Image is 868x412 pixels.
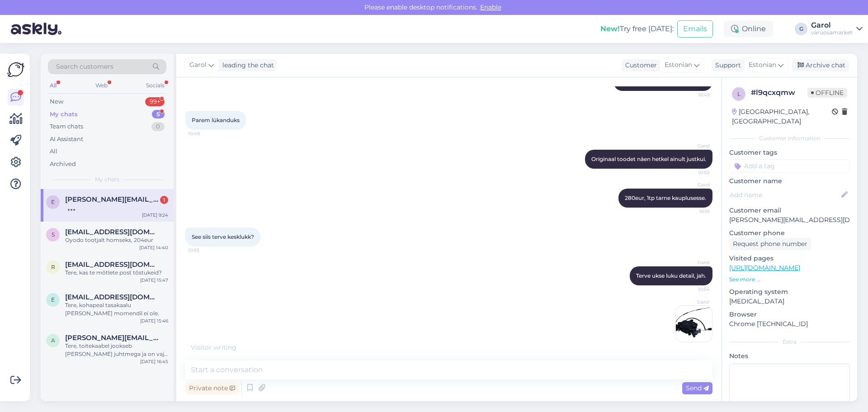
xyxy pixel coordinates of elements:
[811,29,853,36] div: varuosamarket
[65,293,159,301] span: ernst.juht@mail.ee
[676,259,710,266] span: Garol
[751,87,807,98] div: # l9qcxqmw
[792,59,849,71] div: Archive chat
[94,80,109,91] div: Web
[729,206,850,215] p: Customer email
[729,159,850,173] input: Add a tag
[145,97,165,106] div: 99+
[152,110,165,119] div: 5
[729,215,850,225] p: [PERSON_NAME][EMAIL_ADDRESS][DOMAIN_NAME]
[185,382,239,394] div: Private note
[811,22,853,29] div: Garol
[50,160,76,169] div: Archived
[675,298,709,305] span: Garol
[185,343,712,352] div: Visitor writing
[188,247,222,254] span: 10:53
[729,264,800,272] a: [URL][DOMAIN_NAME]
[729,176,850,186] p: Customer name
[676,142,710,149] span: Garol
[65,236,168,244] div: Oyodo tootjalt homseks, 204eur
[807,88,847,98] span: Offline
[142,212,168,218] div: [DATE] 9:24
[665,60,692,70] span: Estonian
[139,244,168,251] div: [DATE] 14:40
[677,20,713,38] button: Emails
[724,21,773,37] div: Online
[729,297,850,306] p: [MEDICAL_DATA]
[192,117,240,123] span: Parem lükanduks
[676,208,710,215] span: 10:51
[50,110,78,119] div: My chats
[749,60,776,70] span: Estonian
[625,194,706,201] span: 280eur, 1tp tarne kauplusesse.
[140,277,168,284] div: [DATE] 15:47
[50,122,83,131] div: Team chats
[144,80,166,91] div: Socials
[811,22,863,36] a: Garolvaruosamarket
[151,122,165,131] div: 0
[676,169,710,176] span: 10:50
[160,196,168,204] div: 1
[732,107,832,126] div: [GEOGRAPHIC_DATA], [GEOGRAPHIC_DATA]
[729,319,850,329] p: Chrome [TECHNICAL_ID]
[795,23,807,35] div: G
[729,254,850,263] p: Visited pages
[737,90,741,97] span: l
[52,231,55,238] span: s
[65,334,159,342] span: andres.olema@gmail.com
[729,338,850,346] div: Extra
[140,358,168,365] div: [DATE] 16:45
[140,317,168,324] div: [DATE] 15:46
[192,233,254,240] span: See siis terve kesklukk?
[189,60,207,70] span: Garol
[50,135,83,144] div: AI Assistant
[65,269,168,277] div: Tere, kas te mõtlete post tõstukeid?
[729,148,850,157] p: Customer tags
[676,286,710,293] span: 10:54
[686,384,709,392] span: Send
[7,61,24,78] img: Askly Logo
[65,301,168,317] div: Tere, kohapeal tasakaalu [PERSON_NAME] momendil ei ole.
[600,24,620,33] b: New!
[591,156,706,162] span: Originaal toodet näen hetkel ainult justkui.
[51,337,55,344] span: a
[50,97,63,106] div: New
[712,61,741,70] div: Support
[676,181,710,188] span: Garol
[600,24,674,34] div: Try free [DATE]:
[676,306,712,342] img: Attachment
[729,275,850,284] p: See more ...
[729,228,850,238] p: Customer phone
[730,190,840,200] input: Add name
[729,310,850,319] p: Browser
[729,134,850,142] div: Customer information
[48,80,58,91] div: All
[65,195,159,204] span: Erik.molder12@gmail.com
[95,175,119,184] span: My chats
[65,342,168,358] div: Tere, toitekaabel jookseb [PERSON_NAME] juhtmega ja on vaja ühendada ise voolupunkti mis on pinge...
[729,238,811,250] div: Request phone number
[65,260,159,269] span: rk@gmail.com
[188,130,222,137] span: 10:49
[676,91,710,98] span: 10:45
[219,61,274,70] div: leading the chat
[636,272,706,279] span: Terve ukse luku detail, jah.
[51,264,55,270] span: r
[729,351,850,361] p: Notes
[50,147,57,156] div: All
[65,228,159,236] span: slavikrokka76@gmail.com
[477,3,504,11] span: Enable
[51,296,55,303] span: e
[729,287,850,297] p: Operating system
[56,62,113,71] span: Search customers
[675,342,709,349] span: 10:54
[622,61,657,70] div: Customer
[51,199,55,205] span: E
